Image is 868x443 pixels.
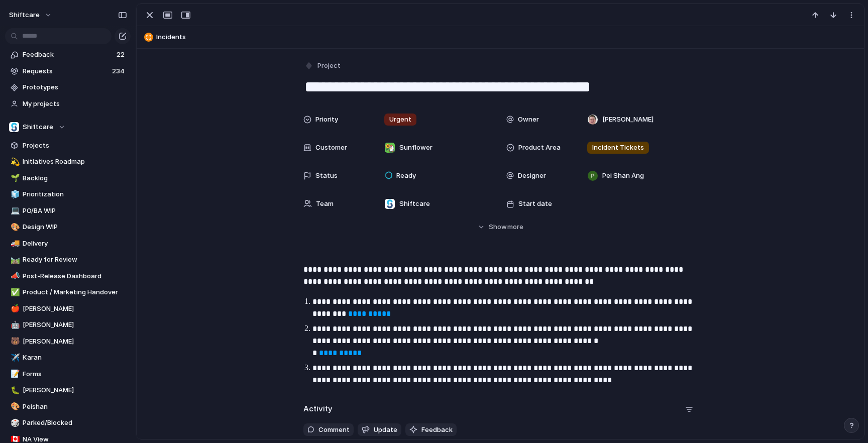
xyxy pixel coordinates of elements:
a: My projects [5,96,131,112]
span: shiftcare [9,10,40,20]
span: Ready [396,171,416,181]
button: 📣 [9,271,19,281]
button: Project [302,59,344,73]
span: My projects [23,99,127,109]
button: 🧊 [9,189,19,199]
span: Designer [518,171,546,181]
a: 🧊Prioritization [5,187,131,202]
div: 🍎 [11,303,18,314]
span: Incident Tickets [592,143,644,153]
span: Feedback [421,425,453,435]
span: Team [316,199,334,209]
span: Urgent [389,115,411,125]
a: Prototypes [5,80,131,95]
a: 🌱Backlog [5,171,131,186]
a: 🚚Delivery [5,236,131,251]
button: 🐛 [9,385,19,395]
span: Prototypes [23,82,127,92]
div: 💻 [11,205,18,216]
div: ✅ [11,287,18,298]
span: Post-Release Dashboard [23,271,127,281]
div: ✈️Karan [5,350,131,365]
button: Showmore [303,218,697,236]
span: Backlog [23,173,127,183]
div: 💻PO/BA WIP [5,203,131,218]
div: 📝 [11,368,18,380]
span: Requests [23,66,109,76]
span: [PERSON_NAME] [23,304,127,314]
span: Product Area [518,143,561,153]
span: Parked/Blocked [23,418,127,428]
div: 💫Initiatives Roadmap [5,154,131,169]
div: 📝Forms [5,367,131,382]
h2: Activity [303,403,333,415]
span: 22 [117,50,127,60]
a: 📣Post-Release Dashboard [5,269,131,284]
button: 🍎 [9,304,19,314]
span: Comment [318,425,350,435]
span: Forms [23,369,127,379]
button: ✈️ [9,353,19,363]
a: 🎨Peishan [5,399,131,414]
div: 🎨 [11,401,18,412]
span: Project [317,61,341,71]
a: 🤖[PERSON_NAME] [5,317,131,333]
a: 🛤️Ready for Review [5,252,131,267]
a: Requests234 [5,64,131,79]
span: Projects [23,141,127,151]
div: 📣 [11,270,18,282]
span: Shiftcare [23,122,53,132]
div: 🐻 [11,336,18,347]
span: Ready for Review [23,255,127,265]
button: 🐻 [9,337,19,347]
span: Product / Marketing Handover [23,287,127,297]
button: shiftcare [5,7,57,23]
span: Peishan [23,402,127,412]
span: Show [489,222,507,232]
button: Feedback [405,423,457,436]
button: 🎨 [9,402,19,412]
div: 🚚 [11,238,18,249]
span: Karan [23,353,127,363]
button: 💻 [9,206,19,216]
button: 🛤️ [9,255,19,265]
button: Update [358,423,401,436]
span: [PERSON_NAME] [23,320,127,330]
span: more [507,222,523,232]
button: Comment [303,423,354,436]
div: 🌱 [11,172,18,184]
a: 🎲Parked/Blocked [5,415,131,430]
a: 🐻[PERSON_NAME] [5,334,131,349]
div: ✈️ [11,352,18,364]
span: Sunflower [399,143,432,153]
span: [PERSON_NAME] [602,115,654,125]
a: Feedback22 [5,47,131,62]
span: 234 [112,66,127,76]
div: 🧊 [11,189,18,200]
a: 🐛[PERSON_NAME] [5,383,131,398]
span: Initiatives Roadmap [23,157,127,167]
span: [PERSON_NAME] [23,385,127,395]
span: PO/BA WIP [23,206,127,216]
span: [PERSON_NAME] [23,337,127,347]
span: Incidents [156,32,859,42]
a: ✅Product / Marketing Handover [5,285,131,300]
div: 🎨Design WIP [5,219,131,235]
div: 💫 [11,156,18,168]
span: Shiftcare [399,199,430,209]
button: 🎨 [9,222,19,232]
div: 🎲 [11,417,18,429]
span: Owner [518,115,539,125]
button: 🌱 [9,173,19,183]
div: 🐛 [11,385,18,396]
button: Incidents [141,29,859,45]
span: Start date [518,199,552,209]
